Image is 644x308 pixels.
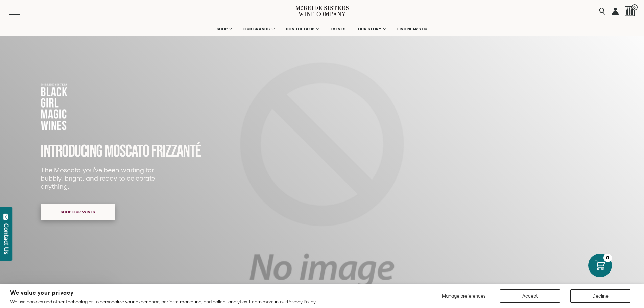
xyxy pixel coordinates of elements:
span: OUR BRANDS [243,27,270,31]
div: 0 [603,254,612,262]
a: SHOP [212,22,236,36]
a: OUR STORY [354,22,390,36]
span: JOIN THE CLUB [286,27,315,31]
p: We use cookies and other technologies to personalize your experience, perform marketing, and coll... [10,299,316,305]
a: OUR BRANDS [239,22,278,36]
h2: We value your privacy [10,290,316,296]
a: Shop our wines [41,204,115,220]
p: The Moscato you’ve been waiting for bubbly, bright, and ready to celebrate anything. [41,166,160,190]
span: INTRODUCING [41,141,102,162]
div: Contact Us [3,223,10,254]
button: Accept [500,289,560,303]
span: EVENTS [331,27,346,31]
button: Decline [570,289,630,303]
span: OUR STORY [358,27,382,31]
span: MOSCATO [105,141,149,162]
span: FIND NEAR YOU [397,27,428,31]
button: Manage preferences [438,289,490,303]
span: Shop our wines [49,205,107,218]
button: Mobile Menu Trigger [9,8,33,15]
a: FIND NEAR YOU [393,22,432,36]
a: Privacy Policy. [287,299,316,304]
span: FRIZZANTé [151,141,201,162]
span: Manage preferences [442,293,485,299]
span: SHOP [216,27,228,31]
a: JOIN THE CLUB [281,22,323,36]
a: EVENTS [326,22,350,36]
span: 0 [631,4,638,10]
